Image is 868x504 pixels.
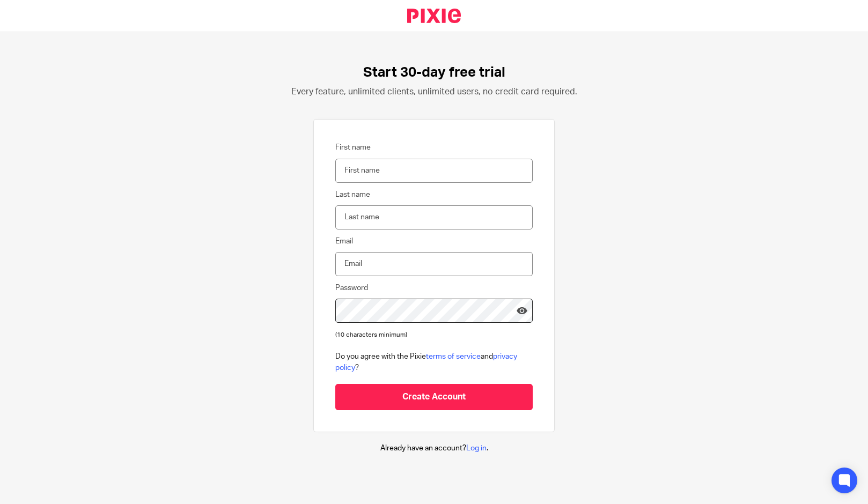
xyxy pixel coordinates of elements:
span: (10 characters minimum) [335,332,407,338]
p: Already have an account? . [380,443,488,454]
label: Email [335,236,353,247]
a: privacy policy [335,353,517,371]
a: Log in [466,444,487,452]
input: First name [335,159,533,183]
input: Last name [335,205,533,229]
label: Password [335,283,368,293]
label: First name [335,142,371,153]
label: Last name [335,189,370,200]
a: terms of service [426,353,481,360]
p: Do you agree with the Pixie and ? [335,351,533,373]
input: Email [335,252,533,276]
input: Create Account [335,384,533,410]
h2: Every feature, unlimited clients, unlimited users, no credit card required. [291,86,577,98]
h1: Start 30-day free trial [363,64,505,81]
